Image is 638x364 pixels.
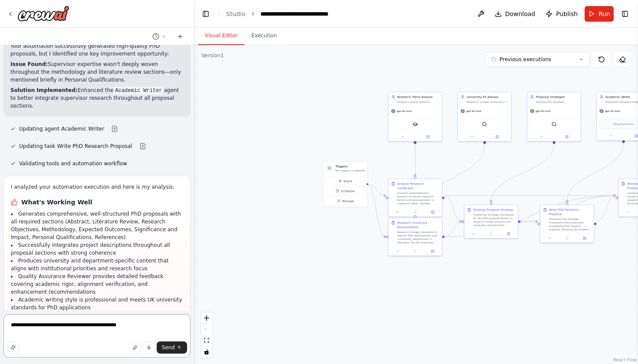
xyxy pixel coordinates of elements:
[445,193,616,239] g: Edge from 2daf2476-784d-40de-8b67-713285f09c61 to ebaf9374-5a0d-4948-855f-efe526e7c6b7
[397,95,439,99] div: Research Trend Analyst
[113,87,164,95] code: Academic Writer
[129,341,141,354] button: Upload files
[11,272,183,296] li: Quality Assurance Reviewer provides detailed feedback covering academic rigor, alignment verifica...
[542,6,581,22] button: Publish
[367,182,386,239] g: Edge from triggers to 2daf2476-784d-40de-8b67-713285f09c61
[482,122,487,127] img: SerplyWebSearchTool
[244,27,284,45] button: Execution
[388,179,442,217] div: Analyze Research LandscapeConduct comprehensive analysis of current research trends and developme...
[388,92,442,142] div: Research Trend AnalystAnalyze current research trends, identify knowledge gaps, and ensure the pr...
[149,31,170,42] button: Switch to previous chat
[367,182,386,198] g: Edge from triggers to 4f16b31a-866d-4ea5-9158-1863446dabdf
[585,6,614,22] button: Run
[552,122,557,127] img: BraveSearchTool
[19,160,127,167] span: Validating tools and automation workflow
[599,10,610,18] span: Run
[445,193,462,224] g: Edge from 4f16b31a-866d-4ea5-9158-1863446dabdf to f320ac59-12d6-4580-8573-e83ef03ef145
[201,346,212,357] button: toggle interactivity
[11,241,183,257] li: Successfully integrates project descriptions throughout all proposal sections with strong coherence
[521,193,616,224] g: Edge from f320ac59-12d6-4580-8573-e83ef03ef145 to ebaf9374-5a0d-4948-855f-efe526e7c6b7
[11,210,183,241] li: Generates comprehensive, well-structured PhD proposals with all required sections (Abstract, Lite...
[536,95,578,99] div: Proposal Strategist
[485,134,510,140] button: Open in side panel
[549,217,591,231] div: Transform the strategic framework into a polished, compelling PhD research proposal following UK ...
[597,193,616,224] g: Edge from 4d22a1c0-cf74-4e76-a285-d16b797f1d84 to ebaf9374-5a0d-4948-855f-efe526e7c6b7
[19,143,132,150] span: Updating task Write PhD Research Proposal
[173,31,187,42] button: Start a new chat
[467,95,509,99] div: University Fit Advisor
[536,100,578,104] div: Develop the strategic framework for the PhD proposal, including research questions, objectives, a...
[323,161,368,207] div: TriggersNo triggers configuredEventScheduleManage
[344,179,352,183] span: Event
[162,344,175,351] span: Send
[613,357,637,362] a: React Flow attribution
[201,335,212,346] button: fit view
[201,312,212,324] button: zoom in
[200,8,212,20] button: Hide left sidebar
[226,10,358,18] nav: breadcrumb
[467,100,509,104] div: Research {target_university}'s specific requirements and {university_department}'s focus areas, f...
[473,208,513,212] div: Develop Proposal Strategy
[555,134,579,140] button: Open in side panel
[466,109,481,113] span: gpt-4o-mini
[325,187,365,195] button: Schedule
[11,198,183,207] h1: What's Working Well
[413,144,418,177] g: Edge from cfefd35c-b057-44e2-b35d-efb6fb664a26 to 4f16b31a-866d-4ea5-9158-1863446dabdf
[11,257,183,272] li: Produces university and department-specific content that aligns with institutional priorities and...
[11,296,183,312] li: Academic writing style is professional and meets UK university standards for PhD applications
[388,218,442,256] div: Research University RequirementsResearch {target_university}'s specific PhD requirements and {uni...
[10,61,48,67] strong: Issue Found:
[397,182,439,190] div: Analyze Research Landscape
[10,42,184,58] p: Your automation successfully generated high-quality PhD proposals, but I identified one key impro...
[413,144,487,216] g: Edge from ffa8828b-4101-44c7-bb64-2f6bf54d51d0 to 2daf2476-784d-40de-8b67-713285f09c61
[10,60,184,84] p: Supervisor expertise wasn't deeply woven throughout the methodology and literature review section...
[342,199,354,203] span: Manage
[413,122,418,127] img: SerplyScholarSearchTool
[406,210,424,215] button: No output available
[425,210,440,215] button: Open in side panel
[565,143,626,203] g: Edge from c6f0d418-b08a-41eb-8788-bdd9dc9da061 to 4d22a1c0-cf74-4e76-a285-d16b797f1d84
[201,312,212,357] div: React Flow controls
[485,52,589,67] button: Previous executions
[397,191,439,205] div: Conduct comprehensive analysis of current research trends and developments in {research_field}. I...
[501,231,516,236] button: Open in side panel
[491,6,539,22] button: Download
[527,92,581,142] div: Proposal StrategistDevelop the strategic framework for the PhD proposal, including research quest...
[7,341,19,354] button: Improve this prompt
[17,6,69,21] img: Logo
[489,144,556,203] g: Edge from 76eebbbe-4310-4b39-812d-1664acbc72dc to f320ac59-12d6-4580-8573-e83ef03ef145
[397,230,439,244] div: Research {target_university}'s specific PhD requirements and {university_department}'s strengths,...
[445,193,616,198] g: Edge from 4f16b31a-866d-4ea5-9158-1863446dabdf to ebaf9374-5a0d-4948-855f-efe526e7c6b7
[457,92,512,142] div: University Fit AdvisorResearch {target_university}'s specific requirements and {university_depart...
[335,164,365,169] h3: Triggers
[464,205,518,239] div: Develop Proposal StrategyCreate the strategic framework for the PhD proposal based on research tr...
[445,220,462,239] g: Edge from 2daf2476-784d-40de-8b67-713285f09c61 to f320ac59-12d6-4580-8573-e83ef03ef145
[397,100,439,104] div: Analyze current research trends, identify knowledge gaps, and ensure the proposed research is inn...
[473,213,515,227] div: Create the strategic framework for the PhD proposal based on research trends analysis and univers...
[540,205,594,243] div: Write PhD Research ProposalTransform the strategic framework into a polished, compelling PhD rese...
[613,122,633,126] span: Drop tools here
[157,341,187,354] button: Send
[397,109,412,113] span: gpt-4o-mini
[226,10,246,17] a: Studio
[341,189,355,193] span: Schedule
[482,231,500,236] button: No output available
[19,125,104,132] span: Updating agent Academic Writer
[505,10,536,18] span: Download
[10,86,184,110] p: Enhanced the agent to better integrate supervisor research throughout all proposal sections.
[536,109,551,113] span: gpt-4o-mini
[619,8,631,20] button: Show right sidebar
[605,109,620,113] span: gpt-4o-mini
[521,220,538,224] g: Edge from f320ac59-12d6-4580-8573-e83ef03ef145 to 4d22a1c0-cf74-4e76-a285-d16b797f1d84
[500,56,551,63] span: Previous executions
[325,177,365,185] button: Event
[556,10,578,18] span: Publish
[397,221,439,230] div: Research University Requirements
[406,249,424,254] button: No output available
[198,27,244,45] button: Visual Editor
[416,134,441,140] button: Open in side panel
[143,341,155,354] button: Click to speak your automation idea
[10,87,78,93] strong: Solution Implemented:
[425,249,440,254] button: Open in side panel
[549,208,591,216] div: Write PhD Research Proposal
